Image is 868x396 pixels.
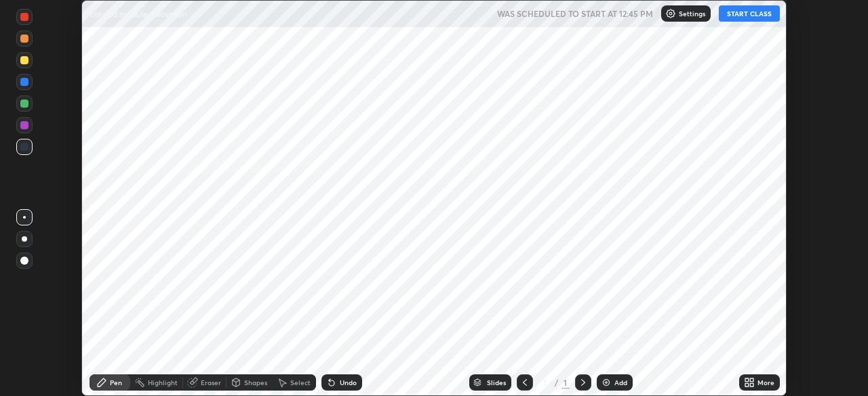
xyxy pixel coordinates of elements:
div: Shapes [244,379,267,386]
div: 1 [561,376,570,389]
p: Elp and module discussion [90,8,187,19]
button: START CLASS [719,5,780,22]
div: Add [614,379,627,386]
img: add-slide-button [601,377,612,388]
div: Pen [110,379,122,386]
div: Undo [340,379,357,386]
div: / [555,378,559,387]
div: Slides [487,379,506,386]
div: Highlight [148,379,178,386]
p: Settings [679,10,705,17]
div: Select [290,379,311,386]
img: class-settings-icons [665,8,676,19]
div: Eraser [201,379,221,386]
h5: WAS SCHEDULED TO START AT 12:45 PM [497,7,653,20]
div: 1 [538,378,552,387]
div: More [757,379,774,386]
